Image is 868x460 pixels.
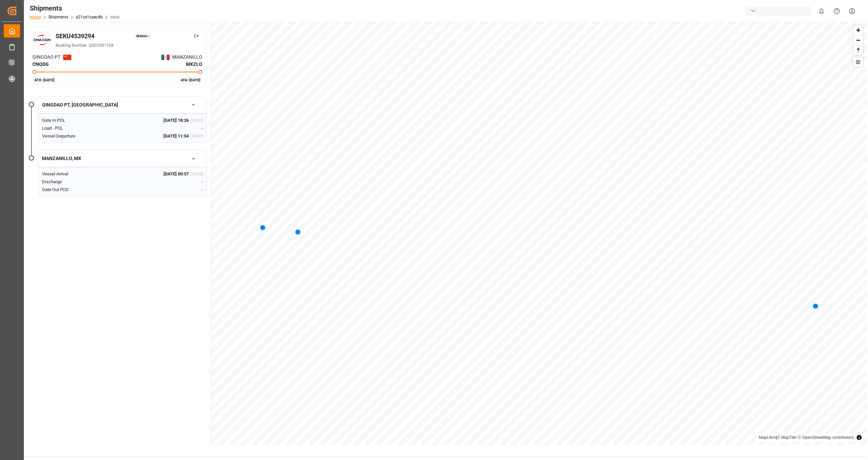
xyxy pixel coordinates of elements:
[798,435,854,440] a: © OpenStreetMap contributors
[134,33,151,40] div: Status: -
[76,15,103,19] a: a21ce1caec4b
[56,31,95,41] div: SEKU4539294
[190,133,203,140] div: (Local)
[149,125,203,132] div: -
[163,133,189,140] span: [DATE] 11:54
[32,61,49,67] span: CNQDG
[63,55,71,60] img: Netherlands
[42,178,102,185] div: Discharge
[179,77,203,84] div: ATA: [DATE]
[814,3,829,19] button: show 0 new notifications
[829,3,844,19] button: Help Center
[190,117,203,124] div: (Local)
[149,178,203,185] div: -
[295,228,301,235] div: Map marker
[30,15,41,19] a: Home
[30,3,119,13] div: Shipments
[163,171,189,177] span: [DATE] 00:57
[777,435,797,440] a: © MapTiler
[260,224,265,231] div: Map marker
[42,133,102,140] div: Vessel Departure
[42,171,102,177] div: Vessel Arrival
[32,77,57,84] div: ATD: [DATE]
[212,22,867,445] canvas: Map
[855,433,863,442] summary: Toggle attribution
[186,61,202,68] span: MXZLO
[39,99,206,111] button: QINGDAO PT, [GEOGRAPHIC_DATA]
[759,434,854,441] div: |
[42,125,102,132] div: Load - POL
[39,153,206,164] button: MANZANILLO, MX
[42,186,102,193] div: Gate Out POD
[853,35,863,45] button: Zoom out
[813,302,818,309] div: Map marker
[56,42,202,48] div: Booking Number: QGD2081708
[42,117,102,124] div: Gate In POL
[48,15,68,19] a: Shipments
[190,171,203,177] div: (Local)
[33,31,50,48] img: Carrier Logo
[149,186,203,193] div: -
[32,54,60,61] span: QINGDAO PT
[161,55,170,60] img: Netherlands
[853,45,863,55] button: Reset bearing to north
[172,54,202,61] span: MANZANILLO
[163,117,189,124] span: [DATE] 18:26
[759,435,776,440] a: MapLibre
[853,25,863,35] button: Zoom in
